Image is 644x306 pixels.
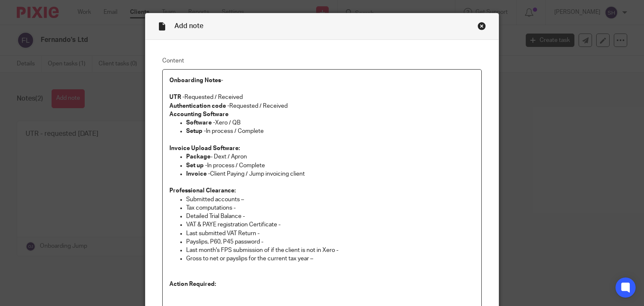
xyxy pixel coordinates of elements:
p: - Dext / Apron [186,153,475,161]
strong: Authentication code - [169,103,229,109]
p: Xero / QB [186,119,475,127]
strong: Onboarding Notes- [169,78,223,83]
strong: UTR - [169,94,184,100]
strong: Invoice - [186,171,210,177]
strong: Accounting Software [169,112,229,117]
label: Content [162,57,482,65]
p: In process / Complete [186,127,475,135]
strong: Package [186,154,210,160]
p: Requested / Received [169,93,475,101]
span: Add note [174,23,203,29]
strong: Software - [186,120,215,126]
p: Gross to net or payslips for the current tax year – [186,254,475,263]
p: Last month's FPS submission of if the client is not in Xero - [186,246,475,254]
p: Detailed Trial Balance - [186,212,475,220]
strong: Professional Clearance: [169,188,236,194]
div: Close this dialog window [478,22,486,30]
p: In process / Complete [186,161,475,170]
p: Last submitted VAT Return - [186,229,475,238]
p: Client Paying / Jump invoicing client [186,170,475,178]
strong: Set up - [186,163,207,169]
strong: Action Required: [169,281,216,287]
p: VAT & PAYE registration Certificate - [186,220,475,229]
strong: Invoice Upload Software: [169,145,240,151]
p: Submitted accounts – [186,195,475,204]
strong: Setup - [186,128,206,134]
p: Requested / Received [169,102,475,110]
p: Payslips, P60, P45 password - [186,238,475,246]
p: Tax computations - [186,204,475,212]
